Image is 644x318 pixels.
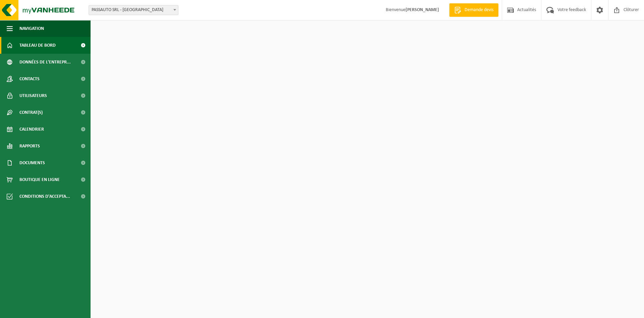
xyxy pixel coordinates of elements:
span: PASSAUTO SRL - MONTIGNIES-SUR-SAMBRE [89,5,178,15]
span: Données de l'entrepr... [19,54,71,71]
span: Conditions d'accepta... [19,188,70,205]
span: Documents [19,154,45,171]
span: Contrat(s) [19,104,43,121]
span: Demande devis [463,7,495,13]
span: PASSAUTO SRL - MONTIGNIES-SUR-SAMBRE [89,5,178,15]
span: Rapports [19,138,40,154]
span: Tableau de bord [19,37,56,54]
span: Utilisateurs [19,87,47,104]
a: Demande devis [449,3,498,17]
span: Contacts [19,71,40,87]
span: Calendrier [19,121,44,138]
strong: [PERSON_NAME] [406,7,439,12]
span: Navigation [19,20,44,37]
span: Boutique en ligne [19,171,60,188]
